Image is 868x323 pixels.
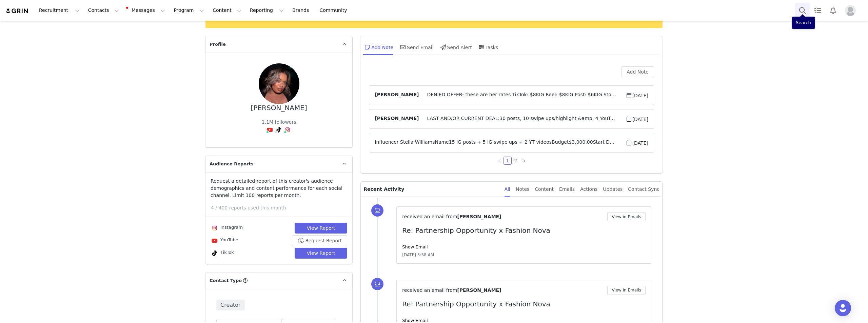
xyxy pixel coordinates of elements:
span: [PERSON_NAME] [457,287,501,293]
div: YouTube [211,237,238,245]
span: DENIED OFFER- these are her rates TikTok: $8KIG Reel: $8KIG Post: $6KIG Story: $3K [419,91,625,99]
button: Reporting [246,3,288,18]
div: Contact Sync [628,182,659,197]
i: icon: left [497,159,501,163]
span: [DATE] [626,91,648,99]
a: Show Email [402,244,428,249]
button: Program [170,3,208,18]
div: Open Intercom Messenger [835,300,851,316]
img: e2d93ce3-686a-4e4e-9151-58be1dddb9f4.jpg [259,63,299,104]
img: placeholder-profile.jpg [845,5,856,16]
div: [PERSON_NAME] [251,104,307,112]
a: Show Email [402,318,428,323]
a: 1 [504,157,511,164]
p: 4 / 400 reports used this month [211,204,352,211]
p: Recent Activity [363,182,499,197]
button: Notifications [826,3,841,18]
div: 1.1M followers [262,119,296,126]
span: [DATE] [626,139,648,147]
span: Creator [216,300,245,310]
div: Send Email [399,39,434,55]
div: Notes [516,182,529,197]
button: View in Emails [607,212,646,221]
span: [PERSON_NAME] [457,214,501,219]
a: Brands [288,3,315,18]
button: Search [795,3,810,18]
button: View in Emails [607,286,646,295]
p: Request a detailed report of this creator's audience demographics and content performance for eac... [211,178,347,199]
div: Updates [603,182,623,197]
a: Tasks [810,3,825,18]
div: Tasks [477,39,498,55]
span: [DATE] [626,115,648,123]
div: Content [535,182,554,197]
div: Instagram [211,224,243,232]
span: Contact Type [210,277,242,284]
button: Profile [841,5,863,16]
a: 2 [512,157,519,164]
button: Add Note [621,66,654,77]
div: Actions [580,182,597,197]
button: View Report [295,248,347,259]
span: Influencer Stella WilliamsName15 IG posts + 5 IG swipe ups + 2 YT videosBudget$3,000.00Start Date... [375,139,625,147]
img: instagram.svg [212,225,217,231]
button: Contacts [84,3,123,18]
button: View Report [295,223,347,234]
button: Messages [123,3,169,18]
button: Recruitment [35,3,84,18]
li: 2 [512,157,520,165]
img: instagram.svg [285,127,290,133]
div: Emails [559,182,575,197]
i: icon: right [522,159,526,163]
img: grin logo [5,8,29,14]
span: Audience Reports [210,161,254,167]
span: received an email from [402,287,457,293]
span: [DATE] 5:58 AM [402,252,434,258]
p: Re: Partnership Opportunity x Fashion Nova [402,225,646,236]
p: Re: Partnership Opportunity x Fashion Nova [402,299,646,309]
div: Add Note [363,39,393,55]
button: Request Report [292,235,348,246]
button: Content [209,3,245,18]
span: [PERSON_NAME] [375,91,419,99]
div: TikTok [211,249,234,257]
span: received an email from [402,214,457,219]
li: Previous Page [495,157,504,165]
span: LAST AND/OR CURRENT DEAL:30 posts, 10 swipe ups/highlight &amp; 4 YouTube Videos NUMBER OF PENDIN... [419,115,625,123]
li: Next Page [520,157,528,165]
span: Profile [210,41,226,48]
div: All [505,182,510,197]
span: [PERSON_NAME] [375,115,419,123]
div: Send Alert [439,39,472,55]
li: 1 [504,157,512,165]
a: Community [316,3,354,18]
